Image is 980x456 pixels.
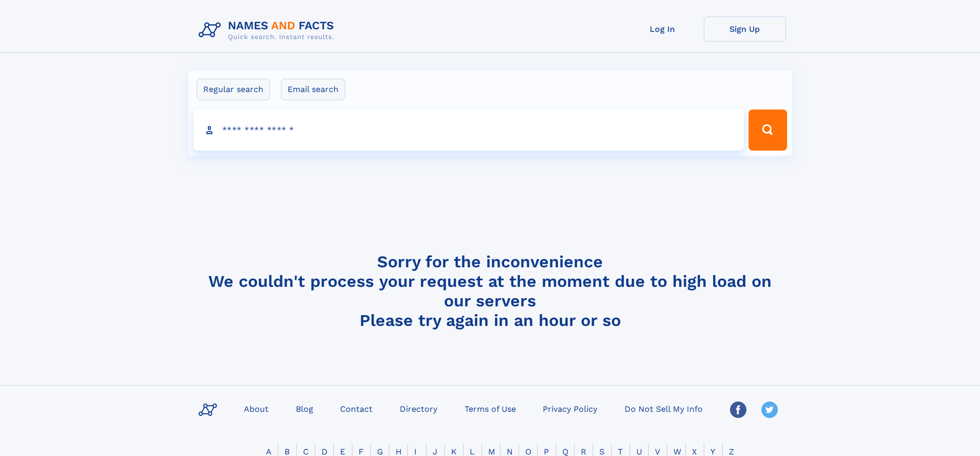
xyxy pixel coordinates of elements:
a: Sign Up [704,16,786,42]
input: search input [193,110,744,151]
label: Email search [281,79,345,100]
a: Contact [336,401,377,416]
img: Twitter [761,402,778,418]
img: Facebook [730,402,746,418]
label: Regular search [197,79,270,100]
h4: Sorry for the inconvenience We couldn't process your request at the moment due to high load on ou... [194,252,786,330]
img: Logo Names and Facts [194,16,343,44]
button: Search Button [749,110,787,151]
a: Terms of Use [460,401,520,416]
a: About [240,401,273,416]
a: Log In [621,16,704,42]
a: Blog [292,401,317,416]
a: Privacy Policy [539,401,601,416]
a: Directory [396,401,441,416]
a: Do Not Sell My Info [620,401,707,416]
